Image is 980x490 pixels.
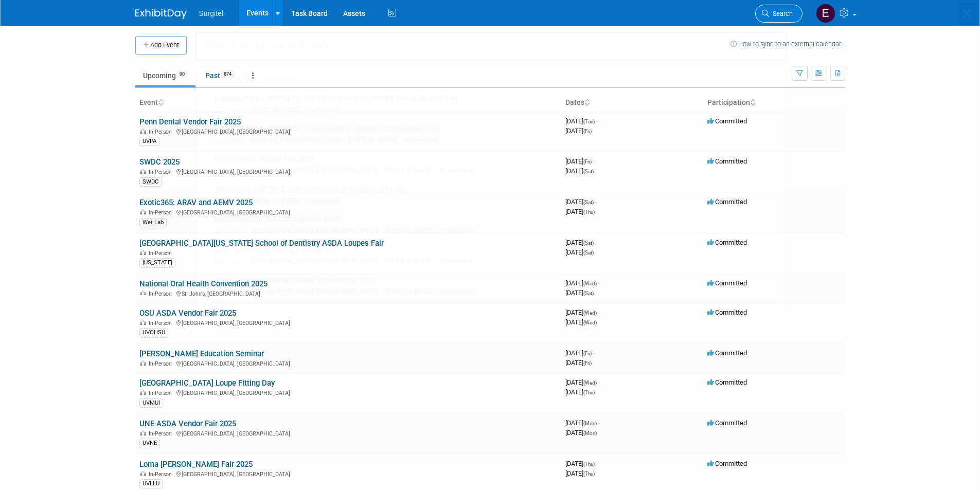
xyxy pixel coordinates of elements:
[209,210,780,240] a: Mid-Continent Dental Congress 2025 In-Person [GEOGRAPHIC_DATA], [GEOGRAPHIC_DATA] [DATE] to [DATE...
[215,106,250,113] span: In-Person
[195,31,787,61] input: Search for Events or People...
[440,227,474,234] span: (Committed)
[252,227,383,234] span: [GEOGRAPHIC_DATA], [GEOGRAPHIC_DATA]
[252,166,383,174] span: [GEOGRAPHIC_DATA], [GEOGRAPHIC_DATA]
[307,106,341,113] span: (Committed)
[209,119,780,149] a: [GEOGRAPHIC_DATA][US_STATE] Dental Hygiene Orientation 2025 In-Person Flagstaff, [GEOGRAPHIC_DATA...
[385,227,438,234] span: [DATE] to [DATE]
[307,197,341,204] span: (Committed)
[215,137,250,143] span: In-Person
[385,166,438,174] span: [DATE] to [DATE]
[202,67,780,89] div: Recently Viewed Events:
[209,89,780,119] a: [GEOGRAPHIC_DATA][US_STATE] School of Dentistry ASDA Loupes Fair In-Person [DATE] to [DATE] (Comm...
[440,167,474,174] span: (Committed)
[215,228,250,234] span: In-Person
[252,105,305,113] span: [DATE] to [DATE]
[252,287,383,295] span: [GEOGRAPHIC_DATA], [GEOGRAPHIC_DATA]
[348,136,401,143] span: [DATE] to [DATE]
[215,197,250,204] span: In-Person
[385,257,438,265] span: [DATE] to [DATE]
[209,150,780,179] a: Penn Dental Vendor Fair 2025 In-Person [GEOGRAPHIC_DATA], [GEOGRAPHIC_DATA] [DATE] to [DATE] (Com...
[252,136,346,143] span: Flagstaff, [GEOGRAPHIC_DATA]
[440,288,474,295] span: (Committed)
[385,287,438,295] span: [DATE] to [DATE]
[215,167,250,174] span: In-Person
[209,271,780,301] a: SOHC - Saskatchewan Dental Conference 2025 In-Person [GEOGRAPHIC_DATA], [GEOGRAPHIC_DATA] [DATE] ...
[252,196,305,204] span: [DATE] to [DATE]
[440,258,474,265] span: (Committed)
[209,241,780,270] a: VDF - Veterinary Dental Forum 2025 In-Person [GEOGRAPHIC_DATA], [GEOGRAPHIC_DATA] [DATE] to [DATE...
[215,258,250,265] span: In-Person
[403,136,438,143] span: (Committed)
[215,288,250,295] span: In-Person
[252,257,383,265] span: [GEOGRAPHIC_DATA], [GEOGRAPHIC_DATA]
[209,180,780,210] a: DS Loupes Fair 2025 - [GEOGRAPHIC_DATA][US_STATE] In-Person [DATE] to [DATE] (Committed)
